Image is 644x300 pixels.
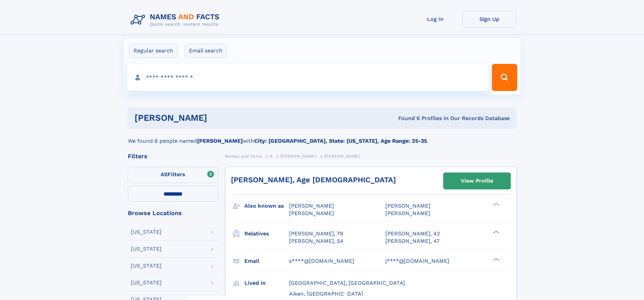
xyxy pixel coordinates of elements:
[231,176,396,184] a: [PERSON_NAME], Age [DEMOGRAPHIC_DATA]
[131,280,162,285] div: [US_STATE]
[270,152,273,160] a: R
[385,203,430,209] span: [PERSON_NAME]
[244,255,289,267] h3: Email
[128,210,218,216] div: Browse Locations
[289,210,334,216] span: [PERSON_NAME]
[408,11,462,27] a: Log In
[289,237,343,245] a: [PERSON_NAME], 54
[492,257,500,261] div: ❯
[324,154,360,159] span: [PERSON_NAME]
[185,44,227,58] label: Email search
[303,115,510,122] div: Found 6 Profiles In Our Records Database
[444,173,510,189] a: View Profile
[129,44,177,58] label: Regular search
[280,152,316,160] a: [PERSON_NAME]
[244,277,289,289] h3: Lived in
[289,280,405,286] span: [GEOGRAPHIC_DATA], [GEOGRAPHIC_DATA]
[131,246,162,252] div: [US_STATE]
[128,167,218,183] label: Filters
[270,154,273,159] span: R
[128,129,517,145] div: We found 6 people named with .
[128,153,218,159] div: Filters
[492,64,517,91] button: Search Button
[197,138,243,144] b: [PERSON_NAME]
[289,203,334,209] span: [PERSON_NAME]
[280,154,316,159] span: [PERSON_NAME]
[254,138,427,144] b: City: [GEOGRAPHIC_DATA], State: [US_STATE], Age Range: 25-35
[131,263,162,269] div: [US_STATE]
[128,11,225,29] img: Logo Names and Facts
[462,11,517,27] a: Sign Up
[289,230,343,237] a: [PERSON_NAME], 79
[244,228,289,239] h3: Relatives
[492,202,500,207] div: ❯
[135,114,303,122] h1: [PERSON_NAME]
[492,230,500,234] div: ❯
[461,173,493,189] div: View Profile
[289,291,363,297] span: Aiken, [GEOGRAPHIC_DATA]
[127,64,489,91] input: search input
[225,152,262,160] a: Names and Facts
[385,210,430,216] span: [PERSON_NAME]
[385,237,439,245] a: [PERSON_NAME], 47
[244,200,289,212] h3: Also known as
[385,230,440,237] a: [PERSON_NAME], 42
[161,171,168,178] span: All
[131,229,162,235] div: [US_STATE]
